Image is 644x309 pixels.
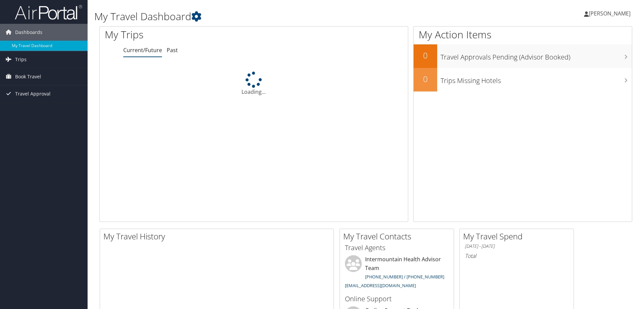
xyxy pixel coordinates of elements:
[343,231,454,242] h2: My Travel Contacts
[100,72,408,96] div: Loading...
[94,9,456,24] h1: My Travel Dashboard
[414,28,632,42] h1: My Action Items
[167,46,178,54] a: Past
[342,255,452,291] li: Intermountain Health Advisor Team
[345,294,449,304] h3: Online Support
[345,243,449,253] h3: Travel Agents
[103,231,333,242] h2: My Travel History
[441,49,632,62] h3: Travel Approvals Pending (Advisor Booked)
[15,4,82,20] img: airportal-logo.png
[414,44,632,68] a: 0Travel Approvals Pending (Advisor Booked)
[414,73,437,85] h2: 0
[15,68,41,85] span: Book Travel
[345,282,416,288] a: [EMAIL_ADDRESS][DOMAIN_NAME]
[584,3,637,24] a: [PERSON_NAME]
[441,73,632,85] h3: Trips Missing Hotels
[15,85,51,102] span: Travel Approval
[414,68,632,91] a: 0Trips Missing Hotels
[15,51,27,68] span: Trips
[123,46,162,54] a: Current/Future
[105,28,275,42] h1: My Trips
[465,243,569,249] h6: [DATE] - [DATE]
[15,24,42,41] span: Dashboards
[414,50,437,61] h2: 0
[365,274,444,280] a: [PHONE_NUMBER] / [PHONE_NUMBER]
[463,231,574,242] h2: My Travel Spend
[589,10,631,17] span: [PERSON_NAME]
[465,252,569,260] h6: Total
